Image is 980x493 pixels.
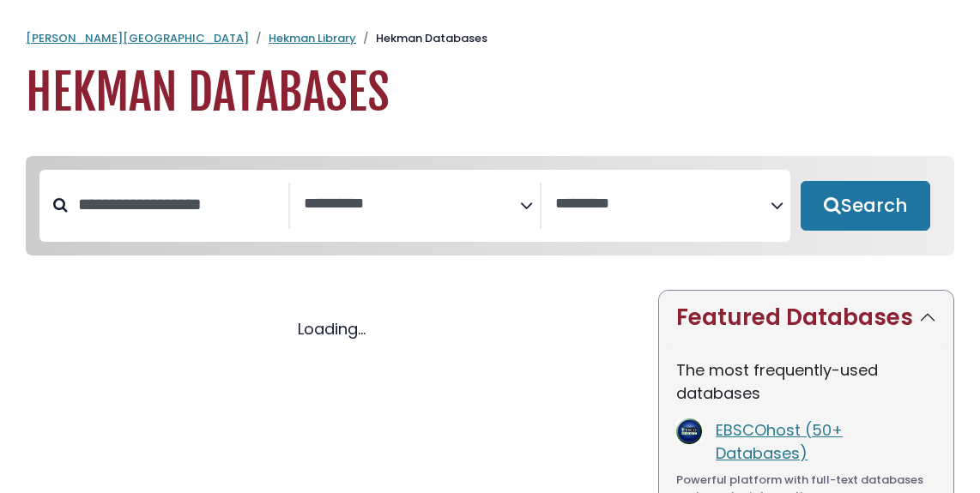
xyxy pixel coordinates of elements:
[26,30,954,47] nav: breadcrumb
[26,30,249,46] a: [PERSON_NAME][GEOGRAPHIC_DATA]
[555,195,771,213] textarea: Search
[659,291,953,345] button: Featured Databases
[269,30,356,46] a: Hekman Library
[716,419,843,464] a: EBSCOhost (50+ Databases)
[801,181,930,231] button: Submit for Search Results
[26,317,638,340] div: Loading...
[356,30,487,47] li: Hekman Databases
[304,195,519,213] textarea: Search
[68,190,288,219] input: Search database by title or keyword
[26,156,954,256] nav: Search filters
[26,64,954,122] h1: Hekman Databases
[676,358,936,405] p: The most frequently-used databases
